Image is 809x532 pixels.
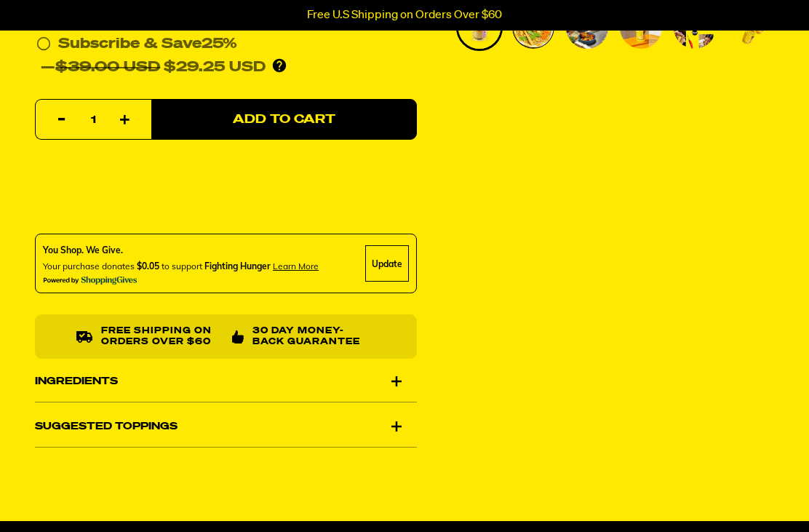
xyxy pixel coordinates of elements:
[35,362,417,402] div: Ingredients
[137,262,159,273] span: $0.05
[162,262,202,273] span: to support
[43,262,135,273] span: Your purchase donates
[41,57,266,80] div: — $29.25 USD
[204,262,271,273] span: Fighting Hunger
[202,38,237,52] span: 25%
[44,101,143,142] input: quantity
[35,407,417,448] div: Suggested Toppings
[252,327,375,349] p: 30 Day Money-Back Guarantee
[43,245,319,258] div: You Shop. We Give.
[43,277,138,287] img: Powered By ShoppingGives
[58,33,237,57] div: Subscribe & Save
[273,262,319,273] span: Learn more about donating
[307,9,502,22] p: Free U.S Shipping on Orders Over $60
[151,100,417,141] button: Add to Cart
[233,114,335,127] span: Add to Cart
[365,247,409,283] div: Update Cause Button
[101,327,220,349] p: Free shipping on orders over $60
[55,61,160,76] del: $39.00 USD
